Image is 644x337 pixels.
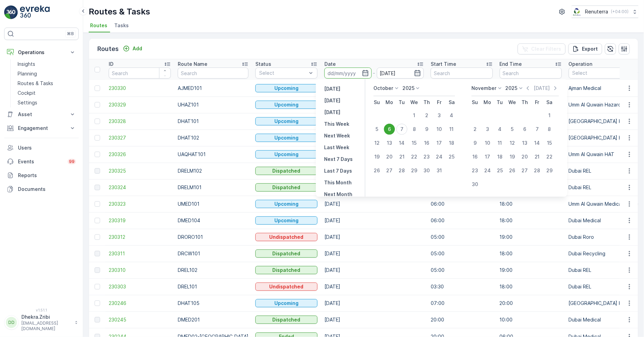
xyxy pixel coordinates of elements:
div: 4 [495,124,506,135]
div: 8 [544,124,555,135]
p: DHAT105 [178,300,248,307]
div: 16 [470,151,481,162]
button: Upcoming [255,216,318,225]
span: 230323 [109,201,171,207]
td: [DATE] [321,295,427,312]
a: 230328 [109,118,171,125]
p: Dispatched [273,250,301,257]
a: 230245 [109,316,171,323]
div: 17 [434,137,445,149]
input: dd/mm/yyyy [324,68,372,79]
th: Saturday [544,96,556,109]
span: 230312 [109,234,171,241]
th: Tuesday [396,96,408,109]
a: Insights [15,59,79,69]
p: Next Week [324,132,350,139]
div: 21 [397,151,408,162]
button: Dispatched [255,249,318,258]
p: Operation [569,61,593,68]
div: 20 [384,151,395,162]
p: DMED104 [178,217,248,224]
th: Thursday [519,96,531,109]
div: 10 [434,124,445,135]
a: 230310 [109,267,171,274]
button: Upcoming [255,134,318,142]
span: Routes [90,22,107,29]
p: Upcoming [274,300,299,307]
button: DDDhekra.Zribi[EMAIL_ADDRESS][DOMAIN_NAME] [4,314,79,331]
span: 230311 [109,250,171,257]
button: Tomorrow [322,108,343,116]
div: 25 [495,165,506,176]
p: Next Month [324,191,353,198]
th: Friday [531,96,544,109]
div: 13 [519,137,530,149]
div: 17 [482,151,493,162]
p: ( +04:00 ) [611,9,629,14]
button: Upcoming [255,200,318,208]
p: 18:00 [500,283,562,290]
p: Upcoming [274,151,299,158]
button: Last Week [322,143,352,152]
p: 05:00 [431,267,493,274]
div: Toggle Row Selected [95,267,100,273]
span: v 1.51.1 [4,308,79,312]
p: 18:00 [500,217,562,224]
span: 230246 [109,300,171,307]
p: [DATE] [324,97,341,104]
p: Date [324,61,336,68]
p: Dispatched [273,167,301,174]
img: logo_light-DOdMpM7g.png [20,6,50,19]
div: Toggle Row Selected [95,300,100,306]
p: 20:00 [500,300,562,307]
p: Documents [18,186,76,193]
span: 230329 [109,101,171,108]
a: 230326 [109,151,171,158]
p: Last 7 Days [324,167,352,174]
img: Screenshot_2024-07-26_at_13.33.01.png [572,8,583,16]
a: Users [4,141,79,155]
div: 26 [372,165,383,176]
button: Today [322,96,343,105]
p: Operations [18,49,65,56]
span: 230303 [109,283,171,290]
div: 28 [532,165,543,176]
div: 13 [384,137,395,149]
button: Last 7 Days [322,167,355,175]
div: Toggle Row Selected [95,284,100,289]
p: 18:00 [500,201,562,207]
p: Route Name [178,61,207,68]
p: End Time [500,61,522,68]
a: 230319 [109,217,171,224]
p: ⌘B [67,31,74,37]
p: Select [573,70,635,76]
p: [DATE] [324,109,341,116]
p: 2025 [506,85,518,92]
th: Wednesday [408,96,421,109]
div: Toggle Row Selected [95,218,100,223]
p: Dhekra.Zribi [21,314,71,320]
div: Toggle Row Selected [95,85,100,91]
div: 14 [532,137,543,149]
span: 230325 [109,167,171,174]
th: Saturday [446,96,458,109]
p: AJMED101 [178,85,248,92]
div: 6 [384,124,395,135]
button: Upcoming [255,299,318,307]
button: Dispatched [255,316,318,324]
p: 05:00 [431,234,493,241]
div: 4 [446,110,457,121]
p: 19:00 [500,234,562,241]
a: Documents [4,182,79,196]
button: Upcoming [255,84,318,92]
p: DMED201 [178,316,248,323]
button: Dispatched [255,183,318,192]
p: 2025 [402,85,414,92]
p: Upcoming [274,217,299,224]
p: [DATE] [534,85,550,92]
div: 7 [532,124,543,135]
p: DRCW101 [178,250,248,257]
